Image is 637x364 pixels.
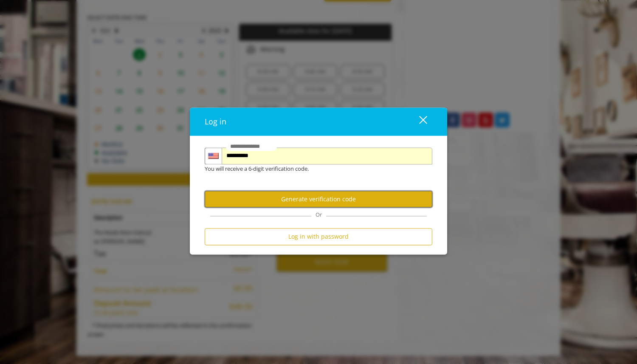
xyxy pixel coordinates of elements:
div: close dialog [409,115,426,128]
button: Generate verification code [205,191,432,208]
span: Or [311,211,326,219]
span: Log in [205,116,226,127]
div: You will receive a 6-digit verification code. [198,164,426,173]
button: Log in with password [205,229,432,245]
div: Country [205,147,222,164]
button: close dialog [403,113,432,130]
